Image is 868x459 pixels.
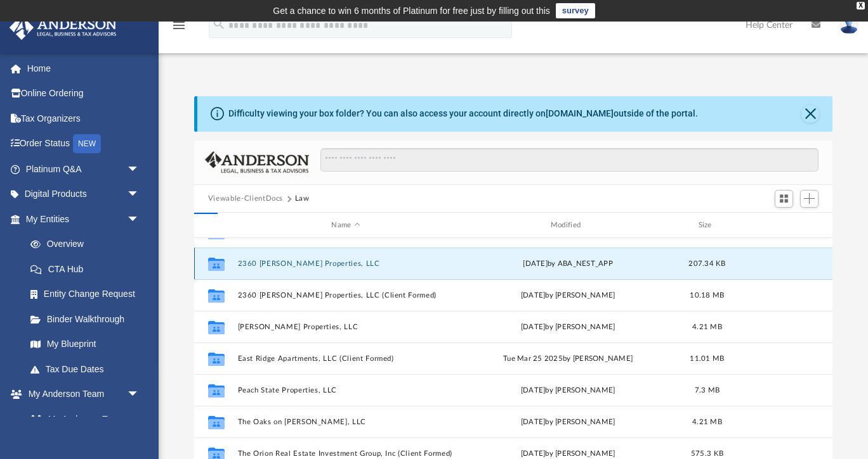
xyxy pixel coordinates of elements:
[212,17,226,31] i: search
[9,56,159,81] a: Home
[237,355,454,363] button: East Ridge Apartments, LLC (Client Formed)
[738,220,827,231] div: id
[692,324,722,330] span: 4.21 MB
[237,291,454,299] button: 2360 [PERSON_NAME] Properties, LLC (Client Formed)
[9,106,159,131] a: Tax Organizers
[18,406,146,432] a: My Anderson Team
[237,418,454,426] button: The Oaks on [PERSON_NAME], LLC
[9,131,159,157] a: Order StatusNEW
[459,417,676,428] div: [DATE] by [PERSON_NAME]
[127,206,152,232] span: arrow_drop_down
[839,16,858,34] img: User Pic
[6,15,121,40] img: Anderson Advisors Platinum Portal
[681,220,732,231] div: Size
[273,3,550,18] div: Get a chance to win 6 months of Platinum for free just by filling out this
[459,220,676,231] div: Modified
[690,292,724,299] span: 10.18 MB
[237,220,454,231] div: Name
[556,3,595,18] a: survey
[692,418,722,425] span: 4.21 MB
[857,2,865,9] div: close
[237,260,454,268] button: 2360 [PERSON_NAME] Properties, LLC
[9,382,152,407] a: My Anderson Teamarrow_drop_down
[127,156,152,182] span: arrow_drop_down
[73,134,101,153] div: NEW
[9,182,159,207] a: Digital Productsarrow_drop_down
[459,385,676,396] div: [DATE] by [PERSON_NAME]
[237,386,454,394] button: Peach State Properties, LLC
[237,450,454,458] button: The Orion Real Estate Investment Group, Inc (Client Formed)
[9,206,159,232] a: My Entitiesarrow_drop_down
[18,232,159,257] a: Overview
[228,107,698,120] div: Difficulty viewing your box folder? You can also access your account directly on outside of the p...
[171,18,187,33] i: menu
[208,193,283,204] button: Viewable-ClientDocs
[18,332,152,357] a: My Blueprint
[320,148,819,172] input: Search files and folders
[459,290,676,301] div: [DATE] by [PERSON_NAME]
[801,105,819,123] button: Close
[459,322,676,333] div: [DATE] by [PERSON_NAME]
[690,355,724,362] span: 11.01 MB
[127,382,152,408] span: arrow_drop_down
[18,282,159,307] a: Entity Change Request
[775,190,794,208] button: Switch to Grid View
[691,450,723,457] span: 575.3 KB
[171,24,187,33] a: menu
[127,182,152,208] span: arrow_drop_down
[18,256,159,282] a: CTA Hub
[295,193,310,204] button: Law
[9,156,159,182] a: Platinum Q&Aarrow_drop_down
[800,190,819,208] button: Add
[459,258,676,270] div: [DATE] by ABA_NEST_APP
[200,220,232,231] div: id
[237,323,454,331] button: [PERSON_NAME] Properties, LLC
[459,353,676,365] div: Tue Mar 25 2025 by [PERSON_NAME]
[546,108,614,118] a: [DOMAIN_NAME]
[695,387,720,394] span: 7.3 MB
[18,356,159,382] a: Tax Due Dates
[18,306,159,332] a: Binder Walkthrough
[688,260,725,267] span: 207.34 KB
[9,81,159,106] a: Online Ordering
